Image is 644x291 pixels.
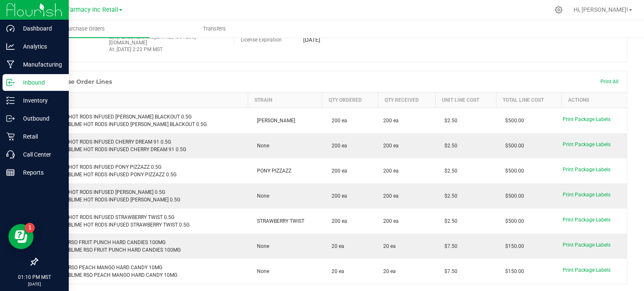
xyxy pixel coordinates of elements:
[435,93,496,108] th: Unit Line Cost
[383,192,399,200] span: 200 ea
[563,267,610,273] span: Print Package Labels
[440,118,457,124] span: $2.50
[253,118,295,124] span: [PERSON_NAME]
[15,77,65,88] p: Inbound
[327,218,347,224] span: 200 ea
[43,113,243,128] div: SUBLIME HOT RODS INFUSED [PERSON_NAME] BLACKOUT 0.5G Retail: SUBLIME HOT RODS INFUSED [PERSON_NAM...
[501,143,524,149] span: $500.00
[43,138,243,153] div: SUBLIME HOT RODS INFUSED CHERRY DREAM 91 0.5G Retail: SUBLIME HOT RODS INFUSED CHERRY DREAM 91 0.5G
[6,60,15,69] inline-svg: Manufacturing
[501,243,524,249] span: $150.00
[322,93,378,108] th: Qty Ordered
[15,167,65,178] p: Reports
[241,36,282,44] label: License Expiration
[109,34,227,46] p: By: [PERSON_NAME][EMAIL_ADDRESS][DOMAIN_NAME]
[501,118,524,124] span: $500.00
[563,167,610,173] span: Print Package Labels
[383,142,399,149] span: 200 ea
[440,193,457,199] span: $2.50
[6,96,15,105] inline-svg: Inventory
[440,168,457,174] span: $2.50
[43,214,243,229] div: SUBLIME HOT RODS INFUSED STRAWBERRY TWIST 0.5G Retail: SUBLIME HOT RODS INFUSED STRAWBERRY TWIST ...
[43,239,243,254] div: SUBLIME RSO FRUIT PUNCH HARD CANDIES 100MG Retail: SUBLIME RSO FRUIT PUNCH HARD CANDIES 100MG
[327,193,347,199] span: 200 ea
[253,218,304,224] span: STRAWBERRY TWIST
[4,273,65,281] p: 01:10 PM MST
[563,142,610,147] span: Print Package Labels
[440,218,457,224] span: $2.50
[574,6,628,13] span: Hi, [PERSON_NAME]!
[600,79,618,85] span: Print All
[563,217,610,223] span: Print Package Labels
[15,23,65,33] p: Dashboard
[150,20,279,38] a: Transfers
[383,242,396,250] span: 20 ea
[496,93,561,108] th: Total Line Cost
[383,268,396,275] span: 20 ea
[20,20,150,38] a: Purchase Orders
[501,168,524,174] span: $500.00
[6,132,15,141] inline-svg: Retail
[253,268,269,274] span: None
[303,36,320,43] span: [DATE]
[383,217,399,225] span: 200 ea
[192,25,237,33] span: Transfers
[6,114,15,123] inline-svg: Outbound
[563,242,610,248] span: Print Package Labels
[327,268,344,274] span: 20 ea
[4,281,65,287] p: [DATE]
[43,264,243,279] div: SUBLIME RSO PEACH MANGO HARD CANDY 10MG Retail: SUBLIME RSO PEACH MANGO HARD CANDY 10MG
[15,149,65,160] p: Call Center
[6,24,15,33] inline-svg: Dashboard
[109,46,227,52] p: At: [DATE] 2:22 PM MST
[49,6,118,13] span: Globe Farmacy Inc Retail
[501,268,524,274] span: $150.00
[440,143,457,149] span: $2.50
[6,168,15,177] inline-svg: Reports
[440,243,457,249] span: $7.50
[6,150,15,159] inline-svg: Call Center
[563,192,610,198] span: Print Package Labels
[561,93,627,108] th: Actions
[248,93,322,108] th: Strain
[46,78,112,85] h1: Purchase Order Lines
[25,223,35,233] iframe: Resource center unread badge
[553,6,564,14] div: Manage settings
[440,268,457,274] span: $7.50
[327,168,347,174] span: 200 ea
[501,218,524,224] span: $500.00
[38,93,248,108] th: Item
[15,59,65,70] p: Manufacturing
[54,25,116,33] span: Purchase Orders
[253,143,269,149] span: None
[327,243,344,249] span: 20 ea
[378,93,436,108] th: Qty Received
[8,224,34,249] iframe: Resource center
[253,168,291,174] span: PONY PIZZAZZ
[327,118,347,124] span: 200 ea
[15,41,65,52] p: Analytics
[6,78,15,87] inline-svg: Inbound
[15,131,65,142] p: Retail
[253,193,269,199] span: None
[15,113,65,124] p: Outbound
[563,116,610,122] span: Print Package Labels
[43,163,243,178] div: SUBLIME HOT RODS INFUSED PONY PIZZAZZ 0.5G Retail: SUBLIME HOT RODS INFUSED PONY PIZZAZZ 0.5G
[501,193,524,199] span: $500.00
[6,42,15,51] inline-svg: Analytics
[383,117,399,124] span: 200 ea
[43,188,243,203] div: SUBLIME HOT RODS INFUSED [PERSON_NAME] 0.5G Retail: SUBLIME HOT RODS INFUSED [PERSON_NAME] 0.5G
[383,167,399,175] span: 200 ea
[253,243,269,249] span: None
[15,95,65,106] p: Inventory
[327,143,347,149] span: 200 ea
